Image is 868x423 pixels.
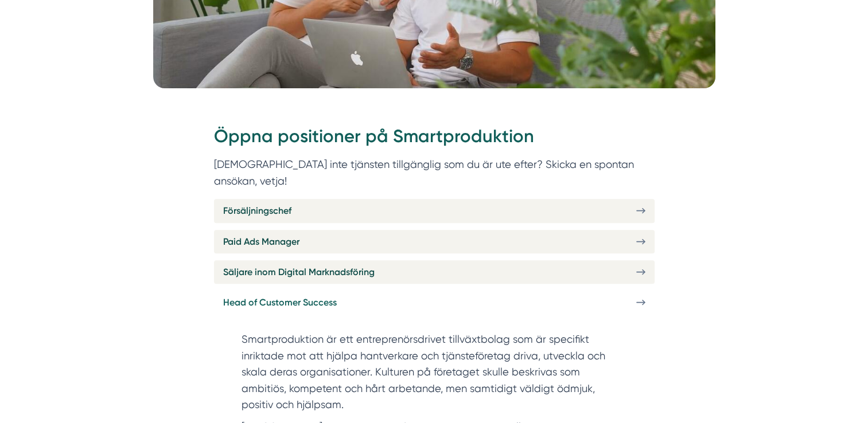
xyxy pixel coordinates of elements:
span: Försäljningschef [223,203,291,218]
p: [DEMOGRAPHIC_DATA] inte tjänsten tillgänglig som du är ute efter? Skicka en spontan ansökan, vetja! [214,156,655,190]
h2: Öppna positioner på Smartproduktion [214,124,655,156]
a: Head of Customer Success [214,291,655,314]
span: Säljare inom Digital Marknadsföring [223,265,375,279]
section: Smartproduktion är ett entreprenörsdrivet tillväxtbolag som är specifikt inriktade mot att hjälpa... [242,331,627,418]
a: Säljare inom Digital Marknadsföring [214,260,655,284]
span: Paid Ads Manager [223,234,299,249]
a: Försäljningschef [214,199,655,222]
a: Paid Ads Manager [214,230,655,253]
span: Head of Customer Success [223,295,337,310]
